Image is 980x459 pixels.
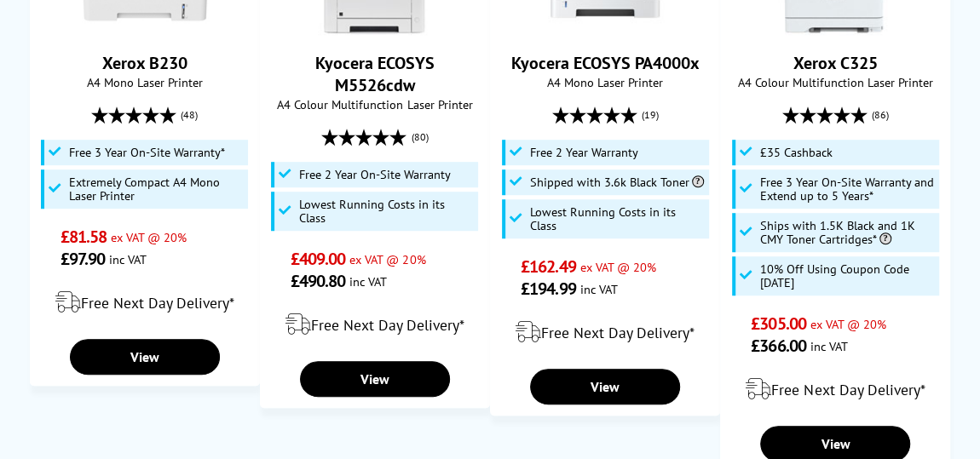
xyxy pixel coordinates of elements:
span: (48) [181,99,198,131]
span: £409.00 [291,248,346,270]
span: ex VAT @ 20% [810,316,886,332]
a: Kyocera ECOSYS M5526cdw [311,21,439,38]
span: inc VAT [109,251,147,267]
a: View [70,339,220,375]
span: Shipped with 3.6k Black Toner [530,175,704,189]
a: Xerox C325 [771,21,899,38]
span: (86) [872,99,889,131]
span: £81.58 [60,226,107,248]
span: inc VAT [349,273,387,290]
span: Lowest Running Costs in its Class [530,205,705,232]
span: £97.90 [60,248,105,270]
a: View [300,361,450,397]
a: Xerox B230 [102,52,187,74]
a: Kyocera ECOSYS PA4000x [511,52,700,74]
span: inc VAT [810,338,848,354]
span: (80) [411,121,428,153]
span: £35 Cashback [760,146,833,159]
a: Xerox C325 [793,52,878,74]
span: Free 2 Year On-Site Warranty [299,168,451,181]
span: ex VAT @ 20% [580,259,656,275]
span: £305.00 [751,313,806,335]
span: Free 3 Year On-Site Warranty* [69,146,225,159]
span: £490.80 [291,270,346,292]
span: Extremely Compact A4 Mono Laser Printer [69,175,244,203]
span: inc VAT [580,281,618,297]
div: modal_delivery [39,278,251,326]
div: modal_delivery [269,301,481,348]
span: £366.00 [751,335,806,357]
span: 10% Off Using Coupon Code [DATE] [760,262,935,290]
span: A4 Mono Laser Printer [499,74,711,90]
span: A4 Colour Multifunction Laser Printer [729,74,941,90]
span: ex VAT @ 20% [111,229,187,245]
a: Kyocera ECOSYS PA4000x [541,21,669,38]
div: modal_delivery [499,308,711,356]
span: £162.49 [521,255,576,278]
span: A4 Colour Multifunction Laser Printer [269,96,481,112]
div: modal_delivery [729,365,941,413]
span: A4 Mono Laser Printer [39,74,251,90]
span: (19) [642,99,659,131]
span: £194.99 [521,278,576,300]
a: Kyocera ECOSYS M5526cdw [315,52,435,96]
a: Xerox B230 [81,21,209,38]
span: Lowest Running Costs in its Class [299,198,474,225]
span: ex VAT @ 20% [349,251,425,267]
span: Free 2 Year Warranty [530,146,638,159]
a: View [530,369,680,404]
span: Ships with 1.5K Black and 1K CMY Toner Cartridges* [760,219,935,246]
span: Free 3 Year On-Site Warranty and Extend up to 5 Years* [760,175,935,203]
